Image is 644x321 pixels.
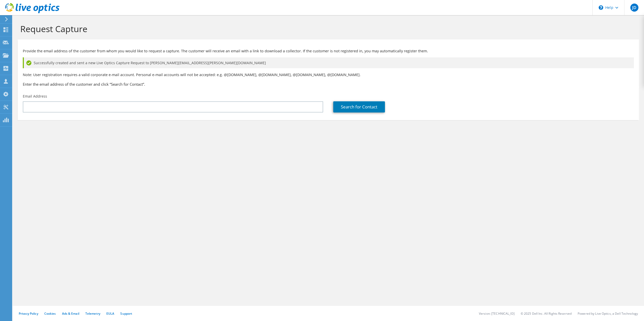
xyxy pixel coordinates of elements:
[23,94,47,99] label: Email Address
[19,311,38,316] a: Privacy Policy
[44,311,56,316] a: Cookies
[333,101,385,112] a: Search for Contact
[20,24,634,34] h1: Request Capture
[23,81,634,87] h3: Enter the email address of the customer and click “Search for Contact”.
[120,311,132,316] a: Support
[85,311,100,316] a: Telemetry
[479,311,515,316] li: Version: [TECHNICAL_ID]
[599,5,603,10] svg: \n
[23,72,634,78] p: Note: User registration requires a valid corporate e-mail account. Personal e-mail accounts will ...
[34,60,266,66] span: Successfully created and sent a new Live Optics Capture Request to [PERSON_NAME][EMAIL_ADDRESS][P...
[521,311,572,316] li: © 2025 Dell Inc. All Rights Reserved
[630,4,638,12] span: JD
[23,48,634,54] p: Provide the email address of the customer from whom you would like to request a capture. The cust...
[62,311,79,316] a: Ads & Email
[578,311,638,316] li: Powered by Live Optics, a Dell Technology
[106,311,114,316] a: EULA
